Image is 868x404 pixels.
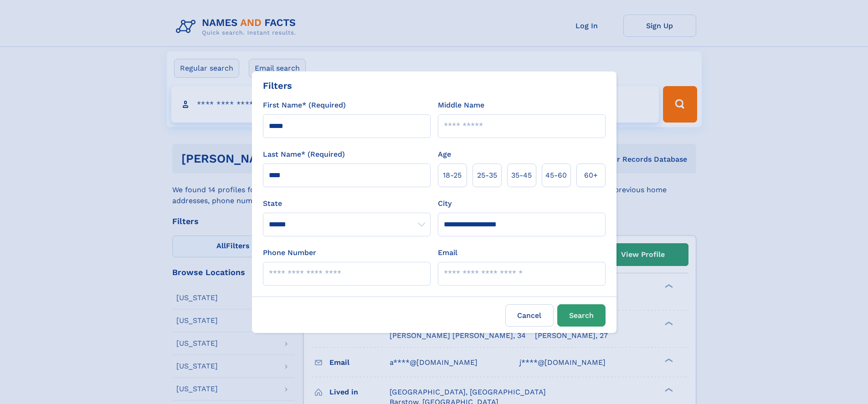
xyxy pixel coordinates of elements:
span: 25‑35 [477,170,497,181]
label: City [438,198,452,209]
span: 35‑45 [511,170,532,181]
label: State [263,198,431,209]
label: Phone Number [263,247,316,258]
button: Search [557,304,606,327]
div: Filters [263,79,292,92]
label: Middle Name [438,100,484,111]
label: Last Name* (Required) [263,149,345,160]
span: 45‑60 [545,170,567,181]
span: 60+ [584,170,598,181]
span: 18‑25 [443,170,462,181]
label: Email [438,247,457,258]
label: Age [438,149,451,160]
label: First Name* (Required) [263,100,346,111]
label: Cancel [505,304,554,327]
